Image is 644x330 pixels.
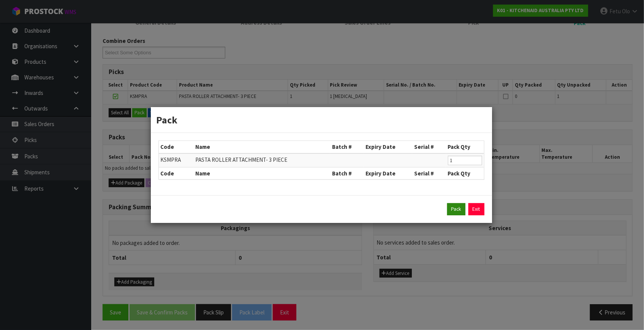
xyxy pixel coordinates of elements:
th: Name [193,167,330,179]
th: Code [159,141,193,153]
h3: Pack [157,113,486,127]
th: Serial # [412,167,446,179]
span: KSMPRA [161,156,181,163]
a: Exit [468,203,484,215]
th: Expiry Date [364,141,412,153]
th: Pack Qty [446,141,484,153]
th: Serial # [412,141,446,153]
th: Batch # [330,141,364,153]
th: Batch # [330,167,364,179]
span: PASTA ROLLER ATTACHMENT- 3 PIECE [195,156,287,163]
th: Expiry Date [364,167,412,179]
th: Code [159,167,193,179]
th: Pack Qty [446,167,484,179]
th: Name [193,141,330,153]
button: Pack [447,203,465,215]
